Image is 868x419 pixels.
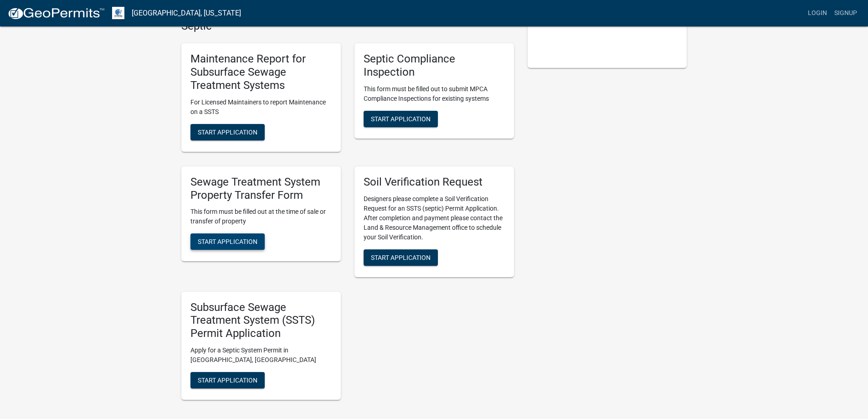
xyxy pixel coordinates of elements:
[364,111,438,127] button: Start Application
[371,253,431,261] span: Start Application
[831,5,861,22] a: Signup
[190,372,265,388] button: Start Application
[804,5,831,22] a: Login
[190,98,332,117] p: For Licensed Maintainers to report Maintenance on a SSTS
[198,128,257,135] span: Start Application
[190,207,332,226] p: This form must be filled out at the time of sale or transfer of property
[190,346,332,365] p: Apply for a Septic System Permit in [GEOGRAPHIC_DATA], [GEOGRAPHIC_DATA]
[190,52,332,92] h5: Maintenance Report for Subsurface Sewage Treatment Systems
[190,176,332,202] h5: Sewage Treatment System Property Transfer Form
[371,115,431,122] span: Start Application
[198,376,257,383] span: Start Application
[112,7,124,19] img: Otter Tail County, Minnesota
[198,238,257,245] span: Start Application
[132,5,241,21] a: [GEOGRAPHIC_DATA], [US_STATE]
[364,84,505,103] p: This form must be filled out to submit MPCA Compliance Inspections for existing systems
[190,233,265,250] button: Start Application
[364,194,505,242] p: Designers please complete a Soil Verification Request for an SSTS (septic) Permit Application. Af...
[190,301,332,340] h5: Subsurface Sewage Treatment System (SSTS) Permit Application
[190,124,265,140] button: Start Application
[364,52,505,79] h5: Septic Compliance Inspection
[364,176,505,189] h5: Soil Verification Request
[364,249,438,266] button: Start Application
